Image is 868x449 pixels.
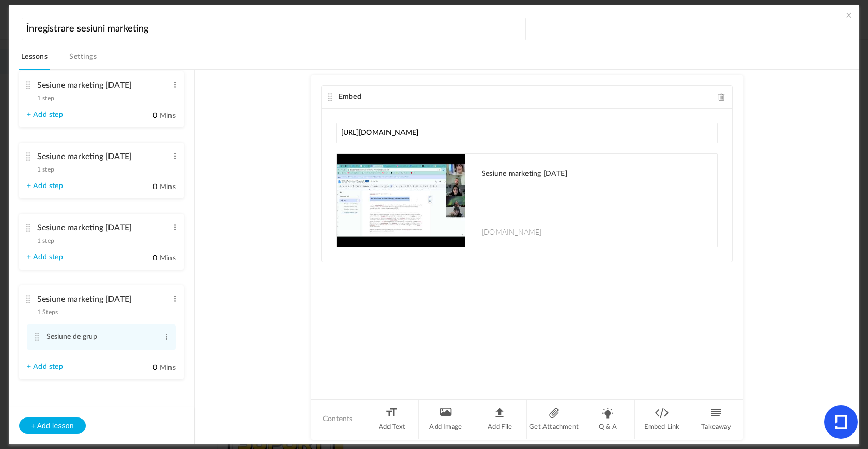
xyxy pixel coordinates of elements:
input: Mins [132,254,158,264]
img: hqdefault.jpg [337,154,465,247]
input: Paste any link or url [336,123,718,143]
input: Mins [132,182,158,192]
input: Mins [132,111,158,121]
li: Add Text [365,400,420,439]
span: Mins [160,183,176,191]
span: Mins [160,255,176,262]
span: Mins [160,112,176,119]
li: Get Attachment [527,400,581,439]
li: Contents [311,400,365,439]
li: Q & A [581,400,636,439]
a: Sesiune marketing [DATE] [DOMAIN_NAME] [337,154,717,247]
h1: Sesiune marketing [DATE] [482,169,707,178]
span: [DOMAIN_NAME] [482,226,542,237]
li: Takeaway [689,400,743,439]
li: Add Image [419,400,473,439]
span: Embed [338,93,361,100]
input: Mins [132,363,158,373]
li: Embed Link [635,400,689,439]
li: Add File [473,400,528,439]
span: Mins [160,364,176,371]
